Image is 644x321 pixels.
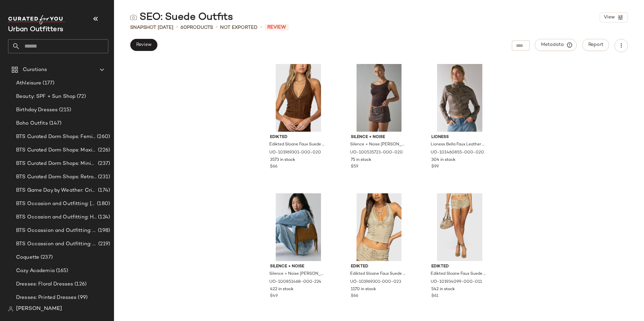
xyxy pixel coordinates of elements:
[16,213,97,221] span: BTS Occasion and Outfitting: Homecoming Dresses
[270,286,293,293] span: 422 in stock
[8,15,65,24] img: cfy_white_logo.C9jOOHJF.svg
[16,160,97,168] span: BTS Curated Dorm Shops: Minimalist
[431,134,488,140] span: Lioness
[39,254,53,261] span: (237)
[16,267,55,275] span: Cozy Academia
[97,160,110,168] span: (237)
[265,24,289,30] span: Review
[350,150,403,156] span: UO-100535723-000-020
[431,164,439,170] span: $99
[350,142,407,148] span: Silence + Noise [PERSON_NAME] Belted Micro Mini Skort in Brown Suede, Women's at Urban Outfitters
[431,286,455,293] span: 542 in stock
[8,306,13,312] img: svg%3e
[270,264,327,270] span: Silence + Noise
[136,42,152,48] span: Review
[351,134,408,140] span: Silence + Noise
[130,39,157,51] button: Review
[600,12,628,22] button: View
[426,193,493,261] img: 101934099_011_m
[16,227,97,235] span: BTS Occassion and Outfitting: Campus Lounge
[76,294,88,302] span: (99)
[345,193,413,261] img: 101969301_023_m
[265,193,332,261] img: 100851468_224_b
[16,146,97,154] span: BTS Curated Dorm Shops: Maximalist
[16,200,96,208] span: BTS Occasion and Outfitting: [PERSON_NAME] to Party
[130,14,137,21] img: svg%3e
[16,120,48,127] span: Boho Outfits
[16,254,39,261] span: Coquette
[269,142,326,148] span: Edikted Sloane Faux Suede Halter Top in Brown, Women's at Urban Outfitters
[97,213,110,221] span: (124)
[176,23,178,31] span: •
[73,280,87,288] span: (126)
[16,106,58,114] span: Birthday Dresses
[16,133,96,141] span: BTS Curated Dorm Shops: Feminine
[16,93,75,101] span: Beauty: SPF + Sun Shop
[16,280,73,288] span: Dresses: Floral Dresses
[97,146,110,154] span: (226)
[351,286,376,293] span: 1170 in stock
[431,271,487,277] span: Edikted Sloane Faux Suede Micro Shorts in Tan, Women's at Urban Outfitters
[16,79,41,87] span: Athleisure
[23,66,47,74] span: Curations
[41,79,54,87] span: (177)
[97,227,110,235] span: (198)
[130,24,173,31] span: Snapshot [DATE]
[426,64,493,132] img: 101460855_020_b
[351,157,371,163] span: 75 in stock
[55,267,68,275] span: (165)
[431,279,482,285] span: UO-101934099-000-011
[351,164,358,170] span: $59
[345,64,413,132] img: 100535723_020_b
[431,157,455,163] span: 304 in stock
[582,39,609,51] button: Report
[269,150,321,156] span: UO-101969301-000-020
[97,173,110,181] span: (231)
[180,24,213,31] div: Products
[270,157,295,163] span: 3573 in stock
[270,293,278,299] span: $49
[75,93,86,101] span: (72)
[16,294,76,302] span: Dresses: Printed Dresses
[97,187,110,194] span: (174)
[269,279,321,285] span: UO-100851468-000-224
[130,11,233,24] div: SEO: Suede Outfits
[16,187,97,194] span: BTS Game Day by Weather: Crisp & Cozy
[220,24,258,31] span: Not Exported
[16,173,97,181] span: BTS Curated Dorm Shops: Retro+ Boho
[535,39,577,51] button: Metadata
[96,200,110,208] span: (180)
[97,240,110,248] span: (219)
[588,42,603,48] span: Report
[350,279,401,285] span: UO-101969301-000-023
[270,164,277,170] span: $66
[541,42,571,48] span: Metadata
[58,106,71,114] span: (215)
[48,120,62,127] span: (147)
[431,142,487,148] span: Lioness Bella Faux Leather Cropped Moto Jacket in Brown, Women's at Urban Outfitters
[431,264,488,270] span: Edikted
[603,15,615,20] span: View
[269,271,326,277] span: Silence + Noise [PERSON_NAME] Fringe Bag in Tan, Women's at Urban Outfitters
[16,240,97,248] span: BTS Occassion and Outfitting: First Day Fits
[8,26,63,33] span: Current Company Name
[350,271,407,277] span: Edikted Sloane Faux Suede Halter Top in Tan, Women's at Urban Outfitters
[96,133,110,141] span: (260)
[180,25,187,30] span: 60
[351,293,358,299] span: $66
[16,305,62,313] span: [PERSON_NAME]
[270,134,327,140] span: Edikted
[265,64,332,132] img: 101969301_020_m
[431,150,484,156] span: UO-101460855-000-020
[260,23,262,31] span: •
[216,23,217,31] span: •
[431,293,438,299] span: $61
[351,264,408,270] span: Edikted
